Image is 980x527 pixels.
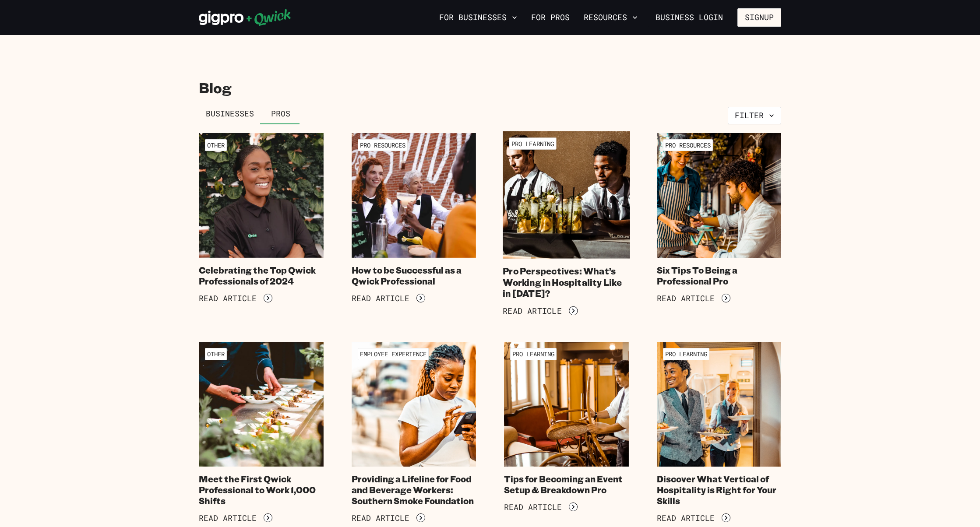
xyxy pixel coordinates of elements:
a: Employee ExperienceProviding a Lifeline for Food and Beverage Workers: Southern Smoke FoundationR... [352,342,476,523]
img: Six Tips To Being a Professional Pro [657,133,782,258]
img: Hospitality staffing is in demand and great industry to focus a career around. You can use Gig ap... [657,342,782,467]
a: Business Login [648,8,730,27]
span: Pro Learning [663,348,709,360]
button: Filter [728,107,781,124]
h4: Meet the First Qwick Professional to Work 1,000 Shifts [199,474,324,506]
a: Pro LearningPro Perspectives: What’s Working in Hospitality Like in [DATE]?Read Article [503,131,630,316]
a: Pro ResourcesHow to be Successful as a Qwick ProfessionalRead Article [352,133,476,314]
img: Celebrating the Top Qwick Professionals of 2024 [199,133,324,258]
h2: Blog [199,79,781,96]
h4: Tips for Becoming an Event Setup & Breakdown Pro [504,474,629,495]
span: Read Article [352,513,409,523]
span: Read Article [657,294,715,303]
span: Read Article [199,513,257,523]
a: Pro LearningTips for Becoming an Event Setup & Breakdown ProRead Article [504,342,629,523]
span: Read Article [657,513,715,523]
img: Pro Perspectives: What’s Working in Hospitality Like in 2024? [503,131,630,258]
img: Under Pro Resources on the Gigpro app you'll find both Giving Kitchen and Southern Smoke Foundation. [352,342,476,467]
span: Pro Resources [358,139,408,151]
a: For Pros [528,10,573,25]
img: Pro completing Event setup/breakdown duties on a shift. [504,342,629,467]
span: Businesses [206,109,254,119]
span: Other [205,348,227,360]
h4: Pro Perspectives: What’s Working in Hospitality Like in [DATE]? [503,265,630,299]
span: Employee Experience [358,348,429,360]
button: For Businesses [436,10,521,25]
button: Resources [580,10,641,25]
h4: How to be Successful as a Qwick Professional [352,265,476,287]
h4: Providing a Lifeline for Food and Beverage Workers: Southern Smoke Foundation [352,474,476,506]
span: Read Article [503,306,562,316]
span: Read Article [199,294,257,303]
h4: Discover What Vertical of Hospitality is Right for Your Skills [657,474,782,506]
span: Pro Resources [663,139,713,151]
a: OtherCelebrating the Top Qwick Professionals of 2024Read Article [199,133,324,314]
a: Pro LearningDiscover What Vertical of Hospitality is Right for Your SkillsRead Article [657,342,782,523]
span: Pro Learning [510,348,557,360]
h4: Celebrating the Top Qwick Professionals of 2024 [199,265,324,287]
span: Read Article [352,294,409,303]
a: Pro ResourcesSix Tips To Being a Professional ProRead Article [657,133,782,314]
span: Pros [271,109,290,119]
button: Signup [737,8,781,27]
a: OtherMeet the First Qwick Professional to Work 1,000 ShiftsRead Article [199,342,324,523]
span: Read Article [504,502,562,512]
span: Pro Learning [509,137,556,150]
img: Meet the First Qwick Professional to Work 1,000 Shifts [199,342,324,467]
h4: Six Tips To Being a Professional Pro [657,265,782,287]
img: How to be Successful as a Qwick Professional [352,133,476,258]
span: Other [205,139,227,151]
